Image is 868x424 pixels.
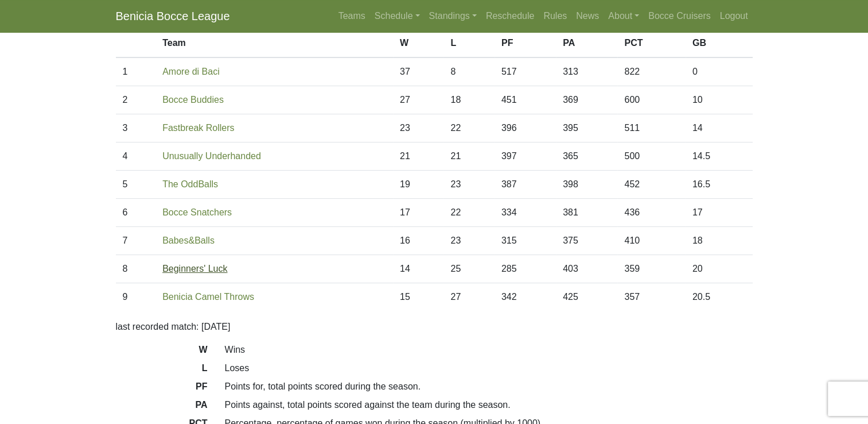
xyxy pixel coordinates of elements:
[393,171,443,199] td: 19
[443,86,494,114] td: 18
[116,255,156,283] td: 8
[393,199,443,227] td: 17
[155,29,393,58] th: Team
[556,283,617,311] td: 425
[393,114,443,142] td: 23
[556,29,617,58] th: PA
[116,142,156,171] td: 4
[162,123,234,133] a: Fastbreak Rollers
[495,29,556,58] th: PF
[644,5,715,28] a: Bocce Cruisers
[617,86,685,114] td: 600
[686,227,753,255] td: 18
[116,114,156,142] td: 3
[370,5,425,28] a: Schedule
[116,283,156,311] td: 9
[116,227,156,255] td: 7
[495,283,556,311] td: 342
[107,380,216,398] dt: PF
[495,171,556,199] td: 387
[443,199,494,227] td: 22
[443,227,494,255] td: 23
[393,142,443,171] td: 21
[617,255,685,283] td: 359
[495,255,556,283] td: 285
[116,171,156,199] td: 5
[556,255,617,283] td: 403
[162,264,227,273] a: Beginners' Luck
[116,199,156,227] td: 6
[162,236,215,245] a: Babes&Balls
[393,29,443,58] th: W
[571,5,604,28] a: News
[443,255,494,283] td: 25
[162,95,224,105] a: Bocce Buddies
[495,114,556,142] td: 396
[617,227,685,255] td: 410
[495,57,556,86] td: 517
[495,86,556,114] td: 451
[393,86,443,114] td: 27
[443,171,494,199] td: 23
[107,398,216,417] dt: PA
[617,57,685,86] td: 822
[539,5,571,28] a: Rules
[686,199,753,227] td: 17
[604,5,644,28] a: About
[686,142,753,171] td: 14.5
[443,142,494,171] td: 21
[686,29,753,58] th: GB
[116,5,230,28] a: Benicia Bocce League
[443,29,494,58] th: L
[556,171,617,199] td: 398
[556,86,617,114] td: 369
[443,57,494,86] td: 8
[334,5,370,28] a: Teams
[162,67,220,76] a: Amore di Baci
[495,227,556,255] td: 315
[216,361,761,375] dd: Loses
[116,86,156,114] td: 2
[686,283,753,311] td: 20.5
[686,57,753,86] td: 0
[686,86,753,114] td: 10
[107,343,216,361] dt: W
[556,57,617,86] td: 313
[495,142,556,171] td: 397
[617,171,685,199] td: 452
[393,255,443,283] td: 14
[495,199,556,227] td: 334
[443,283,494,311] td: 27
[393,57,443,86] td: 37
[617,199,685,227] td: 436
[617,283,685,311] td: 357
[216,398,761,412] dd: Points against, total points scored against the team during the season.
[617,142,685,171] td: 500
[556,142,617,171] td: 365
[393,227,443,255] td: 16
[686,255,753,283] td: 20
[617,114,685,142] td: 511
[162,207,232,217] a: Bocce Snatchers
[116,320,753,334] p: last recorded match: [DATE]
[556,199,617,227] td: 381
[715,5,753,28] a: Logout
[686,171,753,199] td: 16.5
[216,380,761,394] dd: Points for, total points scored during the season.
[443,114,494,142] td: 22
[425,5,481,28] a: Standings
[617,29,685,58] th: PCT
[556,114,617,142] td: 395
[556,227,617,255] td: 375
[216,343,761,357] dd: Wins
[686,114,753,142] td: 14
[162,151,261,161] a: Unusually Underhanded
[116,57,156,86] td: 1
[162,292,254,302] a: Benicia Camel Throws
[162,179,218,189] a: The OddBalls
[481,5,539,28] a: Reschedule
[393,283,443,311] td: 15
[107,361,216,380] dt: L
